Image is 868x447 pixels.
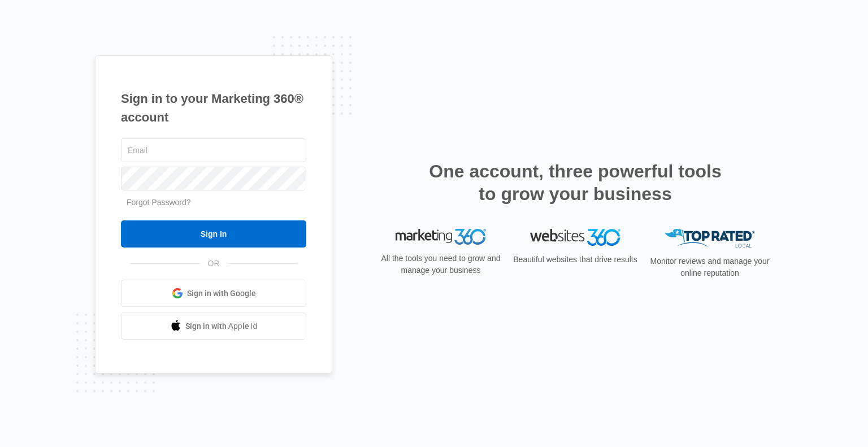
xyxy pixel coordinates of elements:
[530,229,620,245] img: Websites 360
[121,138,306,162] input: Email
[127,198,191,207] a: Forgot Password?
[121,313,306,340] a: Sign in with Apple Id
[426,160,725,205] h2: One account, three powerful tools to grow your business
[646,255,773,279] p: Monitor reviews and manage your online reputation
[187,288,256,300] span: Sign in with Google
[121,280,306,307] a: Sign in with Google
[121,220,306,248] input: Sign In
[665,229,755,248] img: Top Rated Local
[512,254,639,266] p: Beautiful websites that drive results
[377,253,504,276] p: All the tools you need to grow and manage your business
[121,89,306,127] h1: Sign in to your Marketing 360® account
[200,258,228,270] span: OR
[185,320,258,332] span: Sign in with Apple Id
[396,229,486,245] img: Marketing 360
